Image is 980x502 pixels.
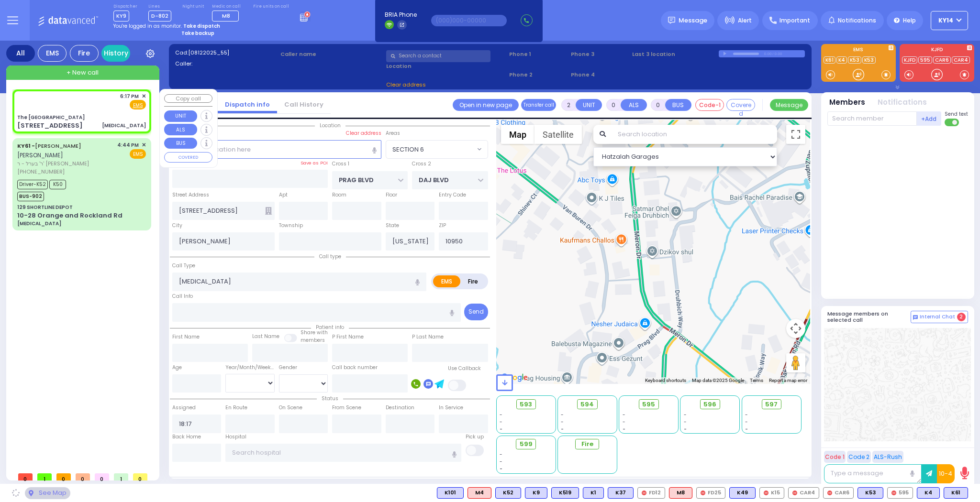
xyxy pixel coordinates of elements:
[764,491,768,495] img: red-radio-icon.svg
[133,102,143,109] u: EMS
[945,110,968,118] span: Send text
[17,192,44,201] span: BUS-902
[499,371,530,384] img: Google
[780,16,810,25] span: Important
[745,411,748,418] span: -
[669,487,692,499] div: ALS KJ
[437,487,464,499] div: BLS
[148,11,171,22] span: D-802
[175,60,278,68] label: Caller:
[142,92,146,100] span: ✕
[412,333,444,341] label: P Last Name
[164,152,212,163] button: COVERED
[386,404,414,412] label: Destination
[172,262,195,270] label: Call Type
[38,45,67,62] div: EMS
[745,426,748,433] span: -
[466,433,484,441] label: Pick up
[448,365,481,372] label: Use Callback
[386,140,488,158] span: SECTION 6
[253,4,289,10] label: Fire units on call
[225,364,275,371] div: Year/Month/Week/Day
[632,50,719,58] label: Last 3 location
[130,149,146,159] span: EMS
[821,47,896,54] label: EMS
[623,411,625,418] span: -
[17,121,83,131] div: [STREET_ADDRESS]
[218,100,277,109] a: Dispatch info
[386,191,397,199] label: Floor
[827,111,917,126] input: Search member
[608,487,634,499] div: K37
[317,395,343,402] span: Status
[279,191,288,199] label: Apt
[172,191,209,199] label: Street Address
[561,411,564,418] span: -
[738,16,752,25] span: Alert
[172,293,193,300] label: Call Info
[848,56,861,64] a: K53
[903,16,916,25] span: Help
[612,125,777,144] input: Search location
[386,222,399,229] label: State
[900,47,974,54] label: KJFD
[6,45,35,62] div: All
[412,160,431,168] label: Cross 2
[17,204,73,211] div: 129 SHORTLINE DEPOT
[525,487,547,499] div: BLS
[684,426,687,433] span: -
[113,22,182,30] span: You're logged in as monitor.
[279,222,303,229] label: Township
[836,56,847,64] a: K4
[67,68,99,77] span: + New call
[933,56,951,64] a: CAR6
[279,364,297,371] label: Gender
[583,487,604,499] div: BLS
[684,418,687,426] span: -
[172,404,196,412] label: Assigned
[887,487,913,499] div: 595
[346,130,381,137] label: Clear address
[827,491,832,495] img: red-radio-icon.svg
[944,487,968,499] div: K61
[37,473,52,480] span: 1
[857,487,883,499] div: BLS
[117,142,139,149] span: 4:44 PM
[938,16,953,25] span: KY14
[500,451,502,458] span: -
[703,400,716,409] span: 596
[386,81,426,88] span: Clear address
[918,56,932,64] a: 595
[944,487,968,499] div: BLS
[17,180,48,189] span: Driver-K52
[252,333,279,340] label: Last Name
[786,319,805,338] button: Map camera controls
[824,56,835,64] a: K61
[729,487,756,499] div: K49
[17,220,61,227] div: [MEDICAL_DATA]
[917,487,940,499] div: BLS
[520,400,532,409] span: 593
[495,487,521,499] div: K52
[838,16,876,25] span: Notifications
[460,275,487,287] label: Fire
[386,130,400,137] label: Areas
[142,141,146,149] span: ✕
[878,97,927,108] button: Notifications
[665,99,691,111] button: BUS
[770,99,808,111] button: Message
[188,49,229,56] span: [08122025_55]
[500,418,502,426] span: -
[726,99,755,111] button: Covered
[17,142,81,150] a: [PERSON_NAME]
[551,487,579,499] div: BLS
[386,50,490,62] input: Search a contact
[920,314,955,320] span: Internal Chat
[759,487,784,499] div: K15
[332,333,364,341] label: P First Name
[608,487,634,499] div: BLS
[17,168,65,175] span: [PHONE_NUMBER]
[164,94,212,103] button: Copy call
[332,160,349,168] label: Cross 1
[535,125,582,144] button: Show satellite imagery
